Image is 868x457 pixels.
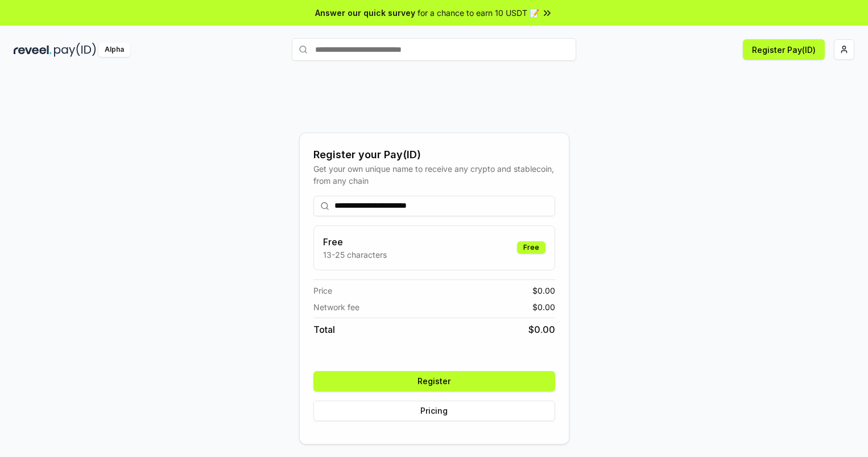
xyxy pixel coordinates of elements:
[313,301,359,313] span: Network fee
[323,235,387,249] h3: Free
[313,401,555,421] button: Pricing
[313,163,555,187] div: Get your own unique name to receive any crypto and stablecoin, from any chain
[517,241,545,254] div: Free
[98,43,130,57] div: Alpha
[418,7,539,19] span: for a chance to earn 10 USDT 📝
[743,39,825,60] button: Register Pay(ID)
[313,147,555,163] div: Register your Pay(ID)
[54,43,96,57] img: pay_id
[14,43,52,57] img: reveel_dark
[532,285,555,297] span: $ 0.00
[528,323,555,336] span: $ 0.00
[313,285,332,297] span: Price
[532,301,555,313] span: $ 0.00
[313,371,555,392] button: Register
[315,7,415,19] span: Answer our quick survey
[313,323,335,336] span: Total
[323,249,387,261] p: 13-25 characters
